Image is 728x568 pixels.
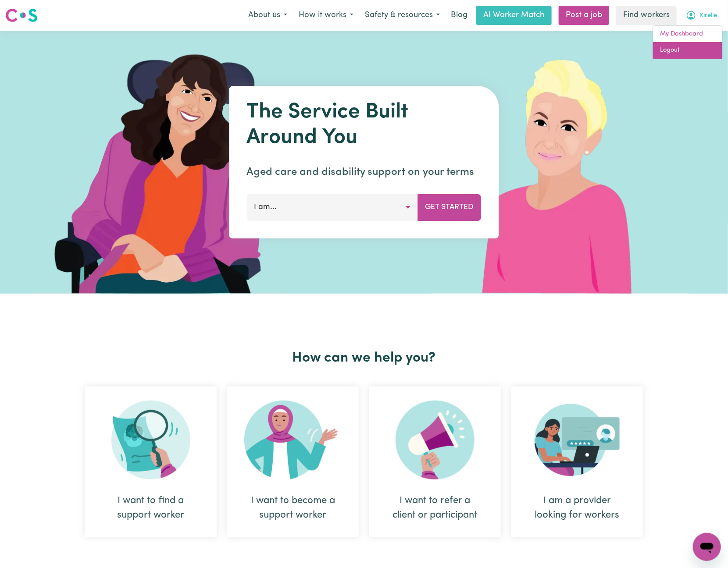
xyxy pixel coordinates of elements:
[653,42,722,59] a: Logout
[247,100,482,150] h1: The Service Built Around You
[369,387,501,537] div: I want to refer a client or participant
[5,7,38,23] img: Careseekers logo
[680,6,723,25] button: My Account
[248,493,338,522] div: I want to become a support worker
[446,6,473,25] a: Blog
[532,493,622,522] div: I am a provider looking for workers
[418,194,482,220] button: Get Started
[559,6,609,25] a: Post a job
[106,493,196,522] div: I want to find a support worker
[243,6,293,25] button: About us
[511,387,643,537] div: I am a provider looking for workers
[247,194,418,220] button: I am...
[359,6,446,25] button: Safety & resources
[700,11,717,21] span: Kirelle
[227,387,359,537] div: I want to become a support worker
[80,350,648,366] h2: How can we help you?
[476,6,552,25] a: AI Worker Match
[396,401,475,479] img: Refer
[653,26,722,43] a: My Dashboard
[85,387,217,537] div: I want to find a support worker
[247,164,482,180] p: Aged care and disability support on your terms
[293,6,359,25] button: How it works
[693,533,721,561] iframe: Button to launch messaging window
[390,493,480,522] div: I want to refer a client or participant
[616,6,677,25] a: Find workers
[244,401,342,479] img: Become Worker
[535,401,620,479] img: Provider
[111,401,190,479] img: Search
[5,5,38,25] a: Careseekers logo
[653,25,723,59] div: My Account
